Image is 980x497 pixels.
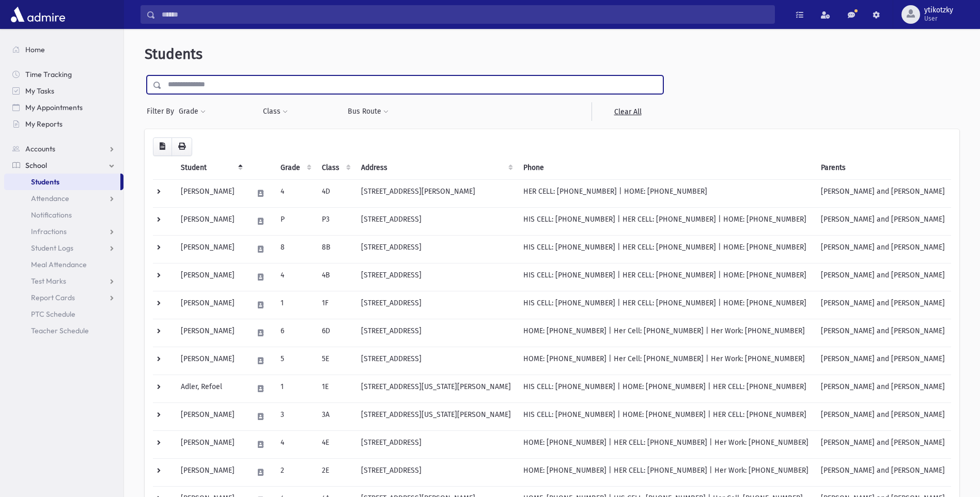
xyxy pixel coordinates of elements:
td: [PERSON_NAME] [175,179,247,207]
img: AdmirePro [8,4,68,25]
td: 8 [274,235,316,263]
td: [PERSON_NAME] [175,291,247,319]
td: HER CELL: [PHONE_NUMBER] | HOME: [PHONE_NUMBER] [517,179,815,207]
span: Attendance [31,194,69,203]
button: Class [262,102,288,121]
a: My Reports [4,116,123,132]
td: [PERSON_NAME] and [PERSON_NAME] [815,207,951,235]
td: 4 [274,179,316,207]
td: [PERSON_NAME] and [PERSON_NAME] [815,375,951,402]
td: 3A [316,402,355,430]
a: Student Logs [4,240,123,256]
td: HIS CELL: [PHONE_NUMBER] | HER CELL: [PHONE_NUMBER] | HOME: [PHONE_NUMBER] [517,263,815,291]
td: [STREET_ADDRESS][PERSON_NAME] [355,179,517,207]
td: [PERSON_NAME] [175,458,247,486]
span: My Reports [25,119,63,129]
td: [STREET_ADDRESS] [355,319,517,347]
a: Home [4,41,123,58]
th: Phone [517,156,815,180]
td: HIS CELL: [PHONE_NUMBER] | HOME: [PHONE_NUMBER] | HER CELL: [PHONE_NUMBER] [517,375,815,402]
td: 4 [274,263,316,291]
td: [PERSON_NAME] and [PERSON_NAME] [815,179,951,207]
a: Students [4,174,120,190]
button: Grade [178,102,206,121]
span: Infractions [31,227,67,236]
td: HIS CELL: [PHONE_NUMBER] | HOME: [PHONE_NUMBER] | HER CELL: [PHONE_NUMBER] [517,402,815,430]
td: HOME: [PHONE_NUMBER] | Her Cell: [PHONE_NUMBER] | Her Work: [PHONE_NUMBER] [517,347,815,375]
td: [STREET_ADDRESS] [355,458,517,486]
td: 4 [274,430,316,458]
span: Accounts [25,144,55,153]
th: Parents [815,156,951,180]
td: [PERSON_NAME] [175,263,247,291]
td: P [274,207,316,235]
th: Grade: activate to sort column ascending [274,156,316,180]
td: HIS CELL: [PHONE_NUMBER] | HER CELL: [PHONE_NUMBER] | HOME: [PHONE_NUMBER] [517,207,815,235]
button: Print [172,137,192,156]
a: Clear All [592,102,663,121]
span: Students [145,45,203,63]
span: Home [25,45,45,54]
a: Teacher Schedule [4,322,123,339]
span: My Tasks [25,86,54,96]
td: HIS CELL: [PHONE_NUMBER] | HER CELL: [PHONE_NUMBER] | HOME: [PHONE_NUMBER] [517,235,815,263]
a: My Appointments [4,99,123,116]
span: User [924,14,953,23]
td: [STREET_ADDRESS] [355,207,517,235]
td: [PERSON_NAME] [175,319,247,347]
td: 4B [316,263,355,291]
span: PTC Schedule [31,309,75,319]
td: 1 [274,375,316,402]
a: Notifications [4,207,123,223]
td: [PERSON_NAME] and [PERSON_NAME] [815,458,951,486]
td: 5 [274,347,316,375]
td: HOME: [PHONE_NUMBER] | HER CELL: [PHONE_NUMBER] | Her Work: [PHONE_NUMBER] [517,430,815,458]
td: [STREET_ADDRESS] [355,263,517,291]
span: Students [31,177,59,187]
td: Adler, Refoel [175,375,247,402]
span: ytikotzky [924,6,953,14]
td: 2 [274,458,316,486]
td: [STREET_ADDRESS][US_STATE][PERSON_NAME] [355,375,517,402]
a: Infractions [4,223,123,240]
a: My Tasks [4,83,123,99]
span: Student Logs [31,243,73,253]
button: Bus Route [347,102,389,121]
a: Attendance [4,190,123,207]
td: [PERSON_NAME] [175,430,247,458]
td: [PERSON_NAME] and [PERSON_NAME] [815,291,951,319]
td: [PERSON_NAME] and [PERSON_NAME] [815,263,951,291]
td: HOME: [PHONE_NUMBER] | Her Cell: [PHONE_NUMBER] | Her Work: [PHONE_NUMBER] [517,319,815,347]
span: Report Cards [31,293,75,302]
a: Time Tracking [4,66,123,83]
th: Address: activate to sort column ascending [355,156,517,180]
a: Accounts [4,141,123,157]
td: [PERSON_NAME] and [PERSON_NAME] [815,402,951,430]
a: Report Cards [4,289,123,306]
td: 6 [274,319,316,347]
td: [PERSON_NAME] [175,347,247,375]
td: [PERSON_NAME] [175,402,247,430]
td: [PERSON_NAME] and [PERSON_NAME] [815,430,951,458]
td: 1 [274,291,316,319]
span: Filter By [147,106,178,117]
td: 2E [316,458,355,486]
td: 4D [316,179,355,207]
td: [PERSON_NAME] and [PERSON_NAME] [815,235,951,263]
td: P3 [316,207,355,235]
td: HOME: [PHONE_NUMBER] | HER CELL: [PHONE_NUMBER] | Her Work: [PHONE_NUMBER] [517,458,815,486]
td: [PERSON_NAME] [175,235,247,263]
a: Test Marks [4,273,123,289]
td: 8B [316,235,355,263]
span: Meal Attendance [31,260,87,269]
td: [STREET_ADDRESS] [355,347,517,375]
td: 1F [316,291,355,319]
span: Time Tracking [25,70,72,79]
td: 4E [316,430,355,458]
th: Student: activate to sort column descending [175,156,247,180]
th: Class: activate to sort column ascending [316,156,355,180]
td: [PERSON_NAME] and [PERSON_NAME] [815,347,951,375]
span: Test Marks [31,276,66,286]
span: Notifications [31,210,72,220]
td: [STREET_ADDRESS] [355,235,517,263]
